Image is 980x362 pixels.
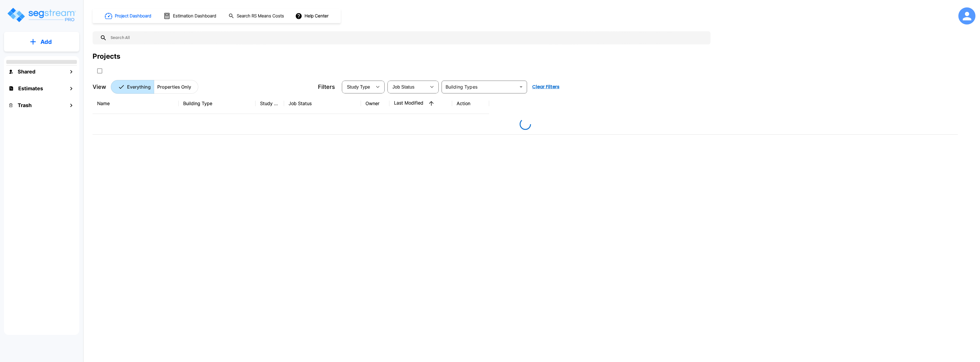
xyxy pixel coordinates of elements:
[347,85,370,89] span: Study Type
[161,10,219,22] button: Estimation Dashboard
[93,51,120,62] div: Projects
[452,93,489,114] th: Action
[111,80,198,94] div: Platform
[343,79,372,95] div: Select
[157,83,191,90] p: Properties Only
[107,31,708,44] input: Search All
[154,80,198,94] button: Properties Only
[40,38,52,46] p: Add
[226,11,287,22] button: Search RS Means Costs
[173,13,216,19] h1: Estimation Dashboard
[179,93,256,114] th: Building Type
[111,80,154,94] button: Everything
[18,68,35,75] h1: Shared
[393,85,415,89] span: Job Status
[4,34,79,50] button: Add
[115,13,151,19] h1: Project Dashboard
[389,93,452,114] th: Last Modified
[93,83,106,91] p: View
[256,93,284,114] th: Study Type
[294,11,331,21] button: Help Center
[530,81,562,93] button: Clear Filters
[361,93,389,114] th: Owner
[18,85,43,92] h1: Estimates
[443,83,516,91] input: Building Types
[94,65,105,77] button: SelectAll
[284,93,361,114] th: Job Status
[318,83,335,91] p: Filters
[517,83,525,91] button: Open
[127,83,151,90] p: Everything
[237,13,284,19] h1: Search RS Means Costs
[103,10,154,22] button: Project Dashboard
[7,7,76,23] img: Logo
[93,93,179,114] th: Name
[389,79,426,95] div: Select
[18,101,32,109] h1: Trash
